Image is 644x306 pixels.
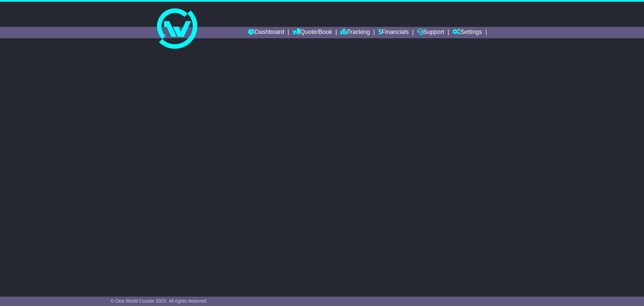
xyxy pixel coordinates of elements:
a: Support [417,27,444,38]
a: Financials [378,27,409,38]
a: Settings [452,27,482,38]
a: Dashboard [248,27,284,38]
a: Tracking [340,27,370,38]
span: © One World Courier 2025. All rights reserved. [111,298,208,304]
a: Quote/Book [292,27,332,38]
